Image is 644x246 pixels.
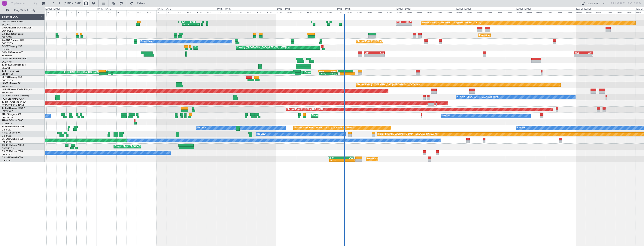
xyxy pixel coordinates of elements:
div: KTEB [575,52,584,54]
div: 20:00 [266,10,276,14]
div: 21:22 Z [330,159,342,161]
div: KIAD [375,52,384,54]
div: KFOK [187,21,196,23]
span: [DATE] - [DATE] [64,2,81,5]
a: F-GPNJFalcon 900EX [2,126,24,128]
a: EVRA/[PERSON_NAME] [2,104,25,107]
div: Planned Maint [GEOGRAPHIC_DATA] ([GEOGRAPHIC_DATA]) [367,156,426,162]
div: 20:00 [326,10,336,14]
a: LFPB/LBG [2,135,12,137]
div: No Crew [442,113,450,119]
span: T7-FFI [2,70,8,72]
div: - [365,54,374,56]
div: 00:42 Z [328,73,337,75]
div: 04:00 [406,10,416,14]
div: [DATE] - [DATE] [277,7,291,11]
span: T7-BRE [2,64,10,66]
div: 04:00 [286,10,296,14]
span: CS-RRC [2,144,10,146]
div: - [584,54,593,56]
a: CS-DTRFalcon 2000 [2,150,23,153]
div: 08:00 [596,10,606,14]
a: G-SIRSCitation Excel [2,33,23,35]
div: 04:00 [466,10,476,14]
div: 17:25 Z [191,23,199,25]
div: No Crew [257,131,266,137]
div: 16:00 [196,10,206,14]
a: LFMN/NCE [2,110,13,113]
span: Refresh [134,2,150,5]
div: KRNO [328,157,341,159]
div: 00:00 [516,10,526,14]
a: LX-TROLegacy 650 [2,76,22,78]
div: 00:00 [456,10,466,14]
div: [DATE] - [DATE] [45,7,60,11]
div: 08:00 [416,10,426,14]
div: Planned Maint Athens ([PERSON_NAME] Intl) [195,45,238,51]
a: LGAV/ATH [2,48,12,51]
div: 04:00 [226,10,236,14]
div: [DATE] - [DATE] [217,7,231,11]
div: - [404,23,412,25]
span: G-ENRG [2,51,11,54]
a: EDLW/DTM [2,91,13,94]
div: EGSS [584,52,593,54]
a: LX-AOACitation Mustang [2,95,29,97]
div: - [342,159,354,161]
a: LFPB/LBG [2,159,12,162]
span: G-FOMO [2,21,11,23]
div: 00:00 [336,10,346,14]
div: 20:00 [566,10,576,14]
div: 16:00 [256,10,266,14]
div: 16:00 [496,10,506,14]
span: 9H-LPZ [2,113,9,116]
div: [DATE] - [DATE] [396,7,411,11]
div: Planned Maint [GEOGRAPHIC_DATA] ([GEOGRAPHIC_DATA]) [294,125,354,131]
div: [DATE] - [DATE] [337,7,351,11]
a: EGNR/CEG [2,30,13,32]
a: LX-GBHFalcon 7X [2,82,20,85]
a: FCBB/BZV [2,122,12,125]
div: 04:00 [46,10,56,14]
span: CS-DTR [2,150,10,153]
div: Planned Maint Nice ([GEOGRAPHIC_DATA]) [312,113,354,119]
span: LX-TRO [2,76,10,78]
div: 12:00 [606,10,616,14]
div: Planned Maint [GEOGRAPHIC_DATA] ([GEOGRAPHIC_DATA]) [378,131,437,137]
div: 04:00 [346,10,356,14]
span: LX-GBH [2,82,10,85]
div: 00:00 [396,10,406,14]
a: T7-BREChallenger 604 [2,64,26,66]
div: [PERSON_NAME][GEOGRAPHIC_DATA] ([GEOGRAPHIC_DATA] Intl) [37,70,103,75]
a: EGGW/LTN [2,79,13,82]
div: VHHH [319,70,328,72]
a: T7-FFIFalcon 7X [2,70,19,72]
div: [DATE] - [DATE] [576,7,591,11]
div: - [375,54,384,56]
div: 16:00 [376,10,386,14]
a: LFPB/LBG [2,141,12,144]
div: 17:19 Z [320,73,328,75]
span: G-SPCY [2,45,10,48]
span: LX-INB [2,89,9,91]
div: Planned Maint [GEOGRAPHIC_DATA] ([GEOGRAPHIC_DATA] Intl) [305,70,367,75]
div: 08:00 [536,10,546,14]
div: [DATE] - [DATE] [516,7,531,11]
span: CS-DOU [2,138,11,140]
div: 16:00 [616,10,626,14]
span: G-JAGA [2,39,11,41]
div: 20:00 [626,10,636,14]
div: 10:25 Z [182,23,191,25]
a: G-JAGAPhenom 300 [2,39,24,41]
span: Only With Activity [10,9,40,12]
a: CS-JHHGlobal 6000 [2,157,23,159]
span: LX-AOA [2,95,11,97]
span: F-HECD [2,132,10,134]
div: No Crew [517,125,525,131]
a: 9H-YAAGlobal 5000 [2,119,23,122]
div: 12:00 [186,10,196,14]
a: LFMD/CEQ [2,116,13,119]
div: OMDW [328,70,337,72]
div: [DATE] - [DATE] [456,7,471,11]
div: 12:00 [66,10,76,14]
